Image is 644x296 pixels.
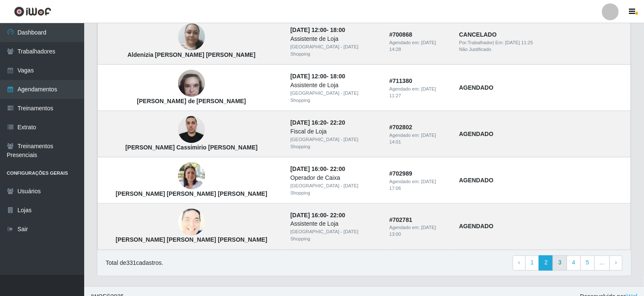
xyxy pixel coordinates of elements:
[290,165,327,172] time: [DATE] 16:00
[178,158,205,194] img: Ana Cláudia Santiago Mendes carneiro
[137,98,246,104] strong: [PERSON_NAME] de [PERSON_NAME]
[178,112,205,148] img: Gustavo Cassimirio da Silva
[290,35,379,43] div: Assistente de Loja
[459,223,494,230] strong: AGENDADO
[290,90,379,104] div: [GEOGRAPHIC_DATA] - [DATE] Shopping
[290,212,345,219] strong: -
[505,40,533,45] time: [DATE] 11:25
[459,39,625,46] div: | Em:
[290,27,327,33] time: [DATE] 12:00
[125,144,258,151] strong: [PERSON_NAME] Cassimirio [PERSON_NAME]
[290,43,379,58] div: [GEOGRAPHIC_DATA] - [DATE] Shopping
[330,165,346,172] time: 22:00
[389,124,412,131] strong: # 702802
[290,73,327,80] time: [DATE] 12:00
[290,73,345,80] strong: -
[609,256,623,271] a: Next
[290,119,345,126] strong: -
[14,6,51,17] img: CoreUI Logo
[389,132,449,146] div: Agendado em:
[615,259,617,266] span: ›
[518,259,520,266] span: ‹
[389,170,412,177] strong: # 702989
[128,51,255,58] strong: Aldenizia [PERSON_NAME] [PERSON_NAME]
[459,40,493,45] span: Por: Trabalhador
[290,212,327,219] time: [DATE] 16:00
[389,216,412,223] strong: # 702781
[106,259,163,268] p: Total de 331 cadastros.
[553,256,567,271] a: 3
[389,77,412,84] strong: # 711380
[330,27,346,33] time: 18:00
[580,256,595,271] a: 5
[389,39,449,53] div: Agendado em:
[525,256,540,271] a: 1
[290,229,379,243] div: [GEOGRAPHIC_DATA] - [DATE] Shopping
[389,178,449,192] div: Agendado em:
[459,31,497,38] strong: CANCELADO
[178,66,205,101] img: elayne Cristina Ferreira de oliveira santos
[290,119,327,126] time: [DATE] 16:20
[567,256,581,271] a: 4
[290,182,379,197] div: [GEOGRAPHIC_DATA] - [DATE] Shopping
[513,256,526,271] a: Previous
[539,256,553,271] a: 2
[389,224,449,239] div: Agendado em:
[116,237,267,243] strong: [PERSON_NAME] [PERSON_NAME] [PERSON_NAME]
[330,212,346,219] time: 22:00
[330,119,346,126] time: 22:20
[513,256,623,271] nav: pagination
[290,173,379,182] div: Operador de Caixa
[290,165,345,172] strong: -
[290,81,379,90] div: Assistente de Loja
[290,127,379,136] div: Fiscal de Loja
[459,84,494,91] strong: AGENDADO
[389,85,449,100] div: Agendado em:
[290,136,379,150] div: [GEOGRAPHIC_DATA] - [DATE] Shopping
[290,27,345,33] strong: -
[116,190,267,197] strong: [PERSON_NAME] [PERSON_NAME] [PERSON_NAME]
[459,131,494,137] strong: AGENDADO
[178,19,205,55] img: Aldenizia Pereira da Silva
[178,206,205,239] img: Joao Victor de Medeiros Lira
[330,73,346,80] time: 18:00
[389,31,412,38] strong: # 700868
[594,256,610,271] a: ...
[459,177,494,184] strong: AGENDADO
[459,46,625,53] div: Não Justificado
[290,220,379,229] div: Assistente de Loja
